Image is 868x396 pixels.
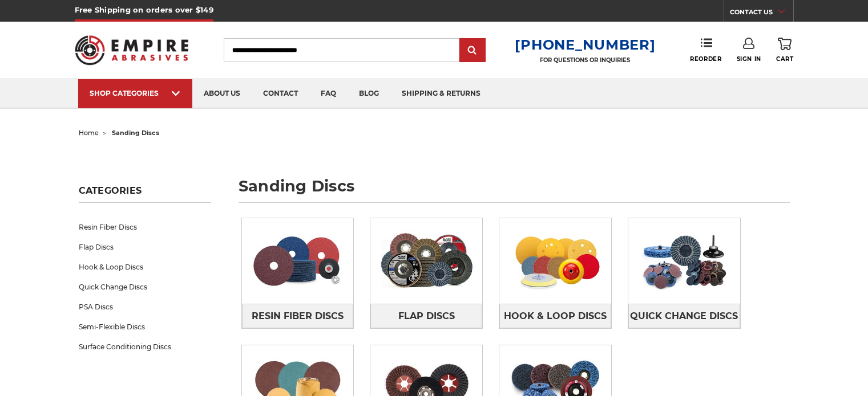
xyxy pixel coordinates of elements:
[242,304,354,328] a: Resin Fiber Discs
[252,307,344,326] span: Resin Fiber Discs
[776,38,793,63] a: Cart
[79,237,211,257] a: Flap Discs
[79,277,211,297] a: Quick Change Discs
[690,55,721,63] span: Reorder
[499,304,611,328] a: Hook & Loop Discs
[630,307,738,326] span: Quick Change Discs
[370,222,482,300] img: Flap Discs
[239,178,790,203] h1: sanding discs
[461,39,484,62] input: Submit
[242,222,354,300] img: Resin Fiber Discs
[628,222,740,300] img: Quick Change Discs
[737,55,761,63] span: Sign In
[79,317,211,337] a: Semi-Flexible Discs
[75,28,189,72] img: Empire Abrasives
[370,304,482,328] a: Flap Discs
[79,185,211,203] h5: Categories
[776,55,793,63] span: Cart
[309,79,348,108] a: faq
[504,307,607,326] span: Hook & Loop Discs
[390,79,492,108] a: shipping & returns
[398,307,455,326] span: Flap Discs
[252,79,309,108] a: contact
[192,79,252,108] a: about us
[90,89,181,97] div: SHOP CATEGORIES
[79,297,211,317] a: PSA Discs
[348,79,390,108] a: blog
[79,337,211,357] a: Surface Conditioning Discs
[628,304,740,328] a: Quick Change Discs
[690,38,721,62] a: Reorder
[730,6,793,22] a: CONTACT US
[515,36,655,53] a: [PHONE_NUMBER]
[79,129,99,137] a: home
[79,257,211,277] a: Hook & Loop Discs
[515,56,655,64] p: FOR QUESTIONS OR INQUIRIES
[112,129,159,137] span: sanding discs
[499,222,611,300] img: Hook & Loop Discs
[79,217,211,237] a: Resin Fiber Discs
